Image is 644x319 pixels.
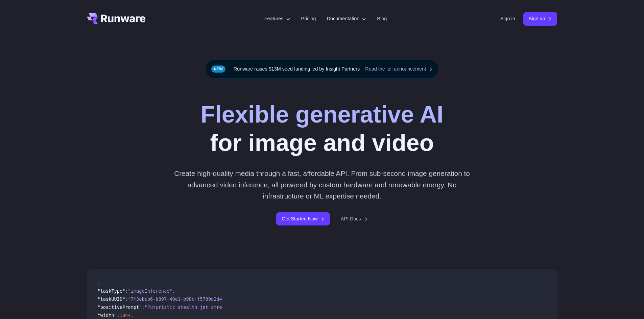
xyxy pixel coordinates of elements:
span: "width" [98,313,117,318]
span: "taskUUID" [98,296,125,302]
a: Blog [377,15,387,23]
span: 1344 [120,313,131,318]
span: "positivePrompt" [98,304,142,310]
a: API Docs [341,215,368,223]
span: "Futuristic stealth jet streaking through a neon-lit cityscape with glowing purple exhaust" [145,304,397,310]
span: , [131,313,134,318]
a: Get Started Now [276,212,330,225]
span: : [142,304,144,310]
h1: for image and video [200,100,443,157]
span: : [125,288,128,294]
a: Read the full announcement [365,65,433,73]
span: "imageInference" [128,288,172,294]
label: Documentation [327,15,366,23]
span: "7f3ebcb6-b897-49e1-b98c-f5789d2d40d7" [128,296,233,302]
a: Sign in [500,15,515,23]
p: Create high-quality media through a fast, affordable API. From sub-second image generation to adv... [171,168,473,202]
a: Go to / [87,13,146,24]
strong: Flexible generative AI [200,101,443,128]
label: Features [264,15,290,23]
span: : [125,296,128,302]
span: { [98,280,100,286]
a: Pricing [301,15,316,23]
span: "taskType" [98,288,125,294]
span: , [172,288,175,294]
div: Runware raises $13M seed funding led by Insight Partners [206,59,439,79]
a: Sign up [523,12,557,25]
span: : [117,313,120,318]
